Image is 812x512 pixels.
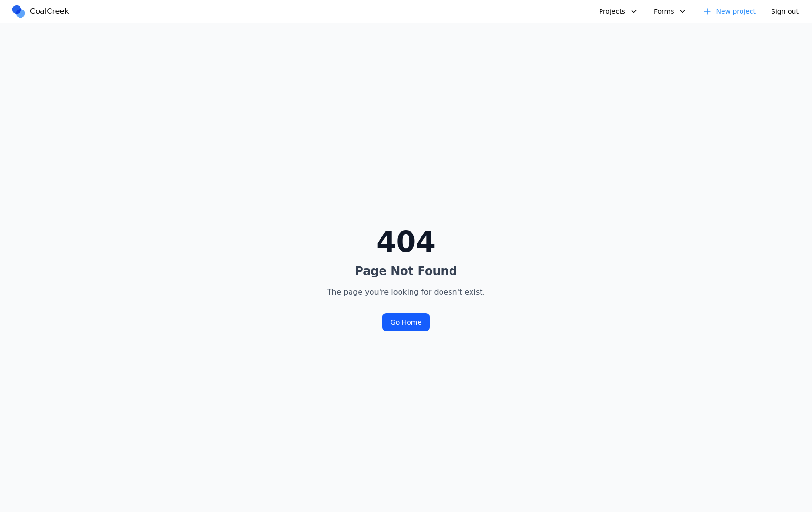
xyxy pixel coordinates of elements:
[765,4,804,19] button: Sign out
[648,4,693,19] button: Forms
[327,227,485,256] h1: 404
[11,4,73,19] a: CoalCreek
[327,264,485,279] h2: Page Not Found
[593,4,644,19] button: Projects
[382,313,430,331] a: Go Home
[327,286,485,298] p: The page you're looking for doesn't exist.
[697,4,762,19] a: New project
[30,6,69,17] span: CoalCreek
